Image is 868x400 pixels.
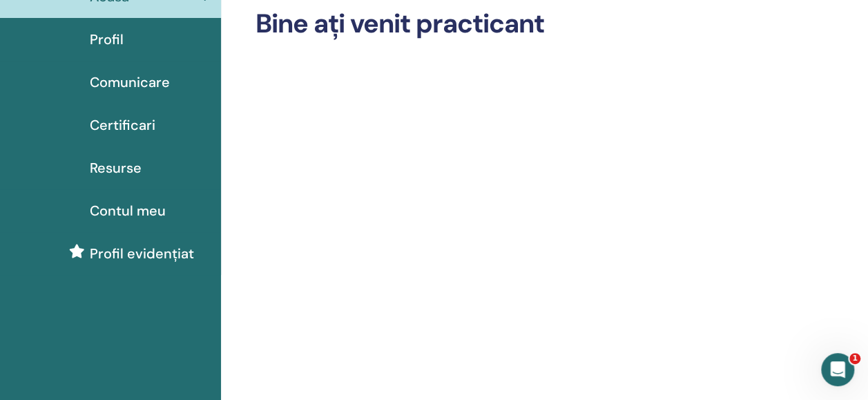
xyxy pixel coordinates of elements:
[90,200,166,221] span: Contul meu
[90,158,142,178] span: Resurse
[90,243,194,264] span: Profil evidențiat
[821,353,854,386] iframe: Intercom live chat
[90,72,170,93] span: Comunicare
[90,115,155,135] span: Certificari
[90,29,124,50] span: Profil
[255,8,748,40] h2: Bine ați venit practicant
[849,353,860,364] span: 1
